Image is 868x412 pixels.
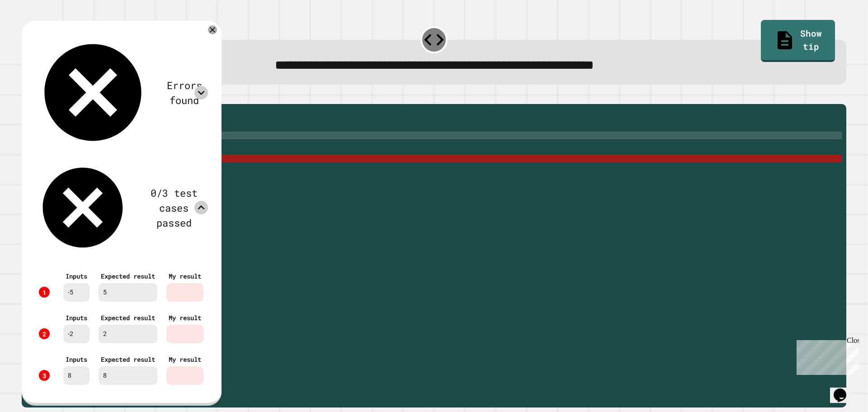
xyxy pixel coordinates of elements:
[39,370,50,381] div: 3
[4,4,62,57] div: Chat with us now!Close
[66,271,87,281] div: Inputs
[140,185,208,230] div: 0/3 test cases passed
[63,283,90,302] div: -5
[39,287,50,298] div: 1
[66,313,87,322] div: Inputs
[39,328,50,339] div: 2
[101,271,155,281] div: Expected result
[99,325,157,343] div: 2
[101,355,155,364] div: Expected result
[793,336,859,375] iframe: chat widget
[761,20,835,62] a: Show tip
[101,313,155,322] div: Expected result
[169,355,201,364] div: My result
[169,271,201,281] div: My result
[830,376,859,403] iframe: chat widget
[63,325,90,343] div: -2
[99,366,157,385] div: 8
[63,366,90,385] div: 8
[169,313,201,322] div: My result
[99,283,157,302] div: 5
[66,355,87,364] div: Inputs
[160,78,208,108] div: Errors found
